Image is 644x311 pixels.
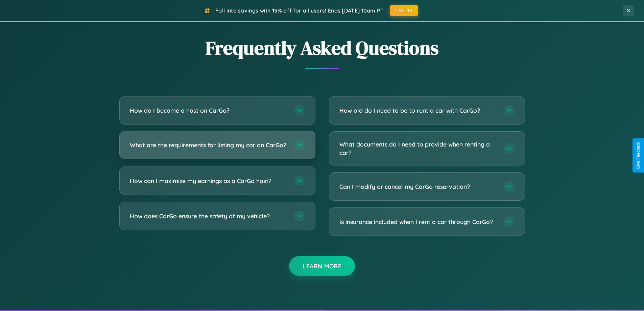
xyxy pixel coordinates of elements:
[130,177,287,185] h3: How can I maximize my earnings as a CarGo host?
[339,182,497,191] h3: Can I modify or cancel my CarGo reservation?
[215,7,385,14] span: Fall into savings with 15% off for all users! Ends [DATE] 10am PT.
[339,218,497,226] h3: Is insurance included when I rent a car through CarGo?
[130,106,287,115] h3: How do I become a host on CarGo?
[339,106,497,115] h3: How old do I need to be to rent a car with CarGo?
[339,140,497,157] h3: What documents do I need to provide when renting a car?
[636,142,641,169] div: Give Feedback
[119,35,525,61] h2: Frequently Asked Questions
[390,5,418,16] button: FALL15
[289,256,355,276] button: Learn More
[130,141,287,149] h3: What are the requirements for listing my car on CarGo?
[130,212,287,220] h3: How does CarGo ensure the safety of my vehicle?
